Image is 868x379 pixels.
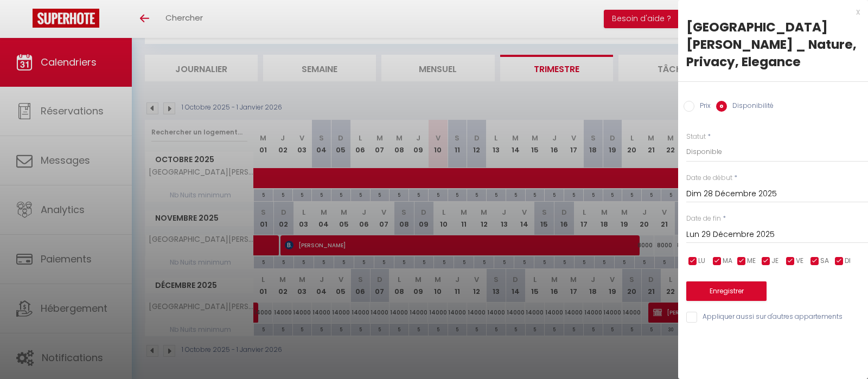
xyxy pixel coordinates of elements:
[723,256,732,266] span: MA
[694,101,711,113] label: Prix
[845,256,851,266] span: DI
[820,256,829,266] span: SA
[727,101,774,113] label: Disponibilité
[678,5,860,18] div: x
[698,256,705,266] span: LU
[686,18,860,70] div: [GEOGRAPHIC_DATA][PERSON_NAME] _ Nature, Privacy, Elegance
[686,281,767,301] button: Enregistrer
[686,132,706,142] label: Statut
[771,256,778,266] span: JE
[686,214,721,224] label: Date de fin
[747,256,756,266] span: ME
[796,256,803,266] span: VE
[686,173,732,183] label: Date de début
